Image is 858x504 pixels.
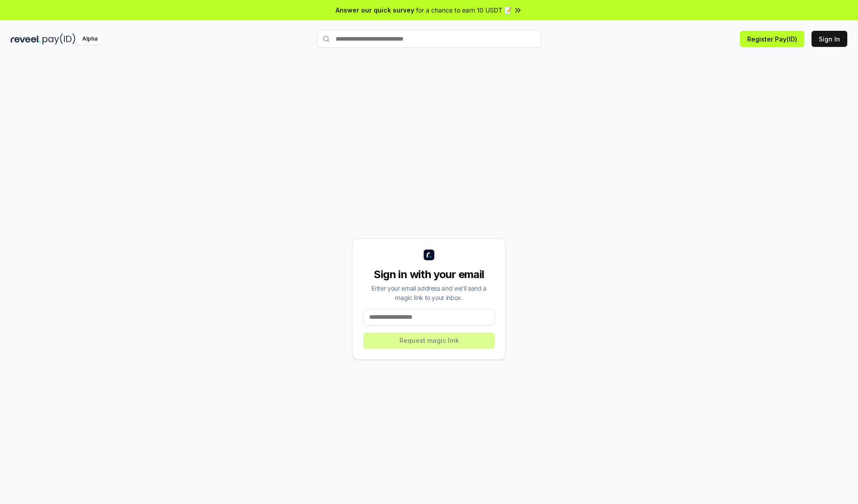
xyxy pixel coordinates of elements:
span: for a chance to earn 10 USDT 📝 [416,5,512,15]
img: reveel_dark [11,33,41,45]
img: logo_small [424,250,434,260]
img: pay_id [42,33,76,45]
button: Register Pay(ID) [740,31,804,47]
div: Alpha [77,33,102,45]
span: Answer our quick survey [336,5,414,15]
div: Enter your email address and we’ll send a magic link to your inbox. [363,283,495,302]
button: Sign In [812,31,847,47]
div: Sign in with your email [363,267,495,282]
